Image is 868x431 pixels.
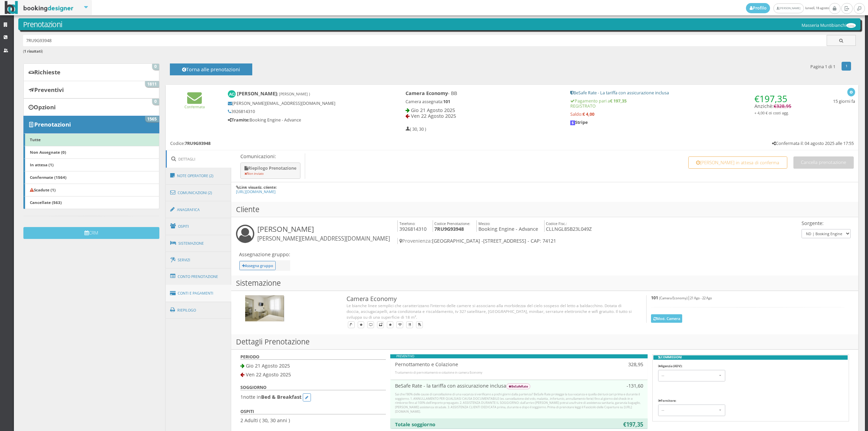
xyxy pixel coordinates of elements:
[588,383,643,389] h4: -131,60
[406,90,448,96] b: Camera Economy
[231,276,858,291] h3: Sistemazione
[152,99,159,105] span: 0
[395,392,643,414] div: Sai che l’80% delle cause di cancellazione di una vacanza si verificano a pochi giorni dalla part...
[237,90,310,97] b: [PERSON_NAME]
[228,109,383,114] h5: 3926814310
[166,167,232,185] a: Note Operatore (2)
[570,120,575,125] img: logo-stripe.jpeg
[23,184,159,196] a: Scadute (1)
[23,35,827,46] input: Ricerca cliente - (inserisci il codice, il nome, il cognome, il numero di telefono o la mail)
[434,221,470,226] small: Codice Prenotazione:
[23,20,856,29] h3: Prenotazioni
[754,110,789,115] small: + 4,00 € di costi agg.
[773,3,804,13] a: [PERSON_NAME]
[754,90,791,115] h4: Anzichè:
[662,373,717,379] span: --
[476,220,538,232] h4: Booking Engine - Advance
[810,64,835,69] h5: Pagina 1 di 1
[759,93,787,105] span: 197,35
[240,385,267,390] b: SOGGIORNO
[30,174,66,180] b: Confermate (1564)
[170,141,211,146] h5: Codice:
[166,301,232,319] a: Riepilogo
[240,163,300,179] button: Riepilogo Prenotazione Non inviato
[261,394,301,400] b: Bed & Breakfast
[658,370,725,381] button: --
[406,99,561,104] h5: Camera assegnata:
[185,140,211,146] b: 7RU9G93948
[277,91,310,96] small: ( [PERSON_NAME] )
[166,268,232,285] a: Conto Prenotazione
[746,3,770,13] a: Profilo
[846,23,856,28] img: 56db488bc92111ef969d06d5a9c234c7.png
[228,90,236,98] img: Angelo Cellamare
[651,314,682,323] button: Mod. Camera
[240,153,302,159] p: Comunicazioni:
[443,99,450,105] b: 101
[228,117,383,123] h5: Booking Engine - Advance
[170,63,252,75] button: Torna alle prenotazioni
[239,185,277,190] b: Link visualiz. cliente:
[246,362,290,369] span: Gio 21 Agosto 2025
[24,49,42,54] b: 1 risultati
[240,394,243,400] span: 1
[152,64,159,70] span: 0
[478,221,490,226] small: Mezzo:
[483,238,526,244] span: [STREET_ADDRESS]
[23,227,159,239] button: CRM
[228,117,250,123] b: Tramite:
[528,238,556,244] span: - CAP: 74121
[690,296,712,300] small: 21 Ago - 22 Ago
[23,81,159,98] a: Preventivi 1811
[34,86,64,94] b: Preventivi
[23,196,159,209] a: Cancellate (563)
[754,93,787,105] span: €
[397,238,800,244] h4: [GEOGRAPHIC_DATA] -
[23,98,159,116] a: Opzioni 0
[688,156,787,168] button: [PERSON_NAME] in attesa di conferma
[399,238,432,244] span: Provenienza:
[166,218,232,235] a: Ospiti
[166,201,232,219] a: Anagrafica
[411,107,455,113] span: Gio 21 Agosto 2025
[776,103,791,109] span: 328,95
[395,371,643,375] div: Trattamento di pernottamento e colazione in camera Economy
[406,90,561,96] h4: - BB
[30,149,66,155] b: Non Assegnate (0)
[588,361,643,367] h4: 328,95
[659,296,688,300] small: (Camera Economy)
[570,112,791,117] h5: Saldo:
[411,113,456,119] span: Ven 22 Agosto 2025
[145,81,159,87] span: 1811
[802,23,856,28] h5: Masseria Muntibianchi
[231,202,858,217] h3: Cliente
[406,127,426,132] h5: ( 30, 30 )
[434,226,464,232] b: 7RU9G93948
[623,421,626,428] b: €
[395,383,579,389] h4: BeSafe Rate - la tariffa con assicurazione inclusa
[793,156,854,168] button: Cancella prenotazione
[245,295,284,321] img: c15ecfdbc92211efafb7068959282703.jpg
[570,90,791,95] h5: BeSafe Rate - La tariffa con assicurazione inclusa
[651,295,658,301] b: 101
[397,220,427,232] h4: 3926814310
[570,98,791,109] h5: Pagamento pari a REGISTRATO
[30,137,41,142] b: Tutte
[257,235,390,242] small: [PERSON_NAME][EMAIL_ADDRESS][DOMAIN_NAME]
[23,116,159,133] a: Prenotazioni 1565
[240,354,259,360] b: PERIODO
[583,111,594,117] strong: € 4,00
[395,421,435,428] b: Totale soggiorno
[30,162,54,167] b: In attesa (1)
[544,220,592,232] h4: CLLNGL85B23L049Z
[239,251,290,257] h4: Assegnazione gruppo:
[395,361,579,367] h4: Pernottamento e Colazione
[166,150,232,168] a: Dettagli
[34,68,60,76] b: Richieste
[390,354,648,359] div: PREVENTIVO
[626,421,643,428] b: 197,35
[231,334,858,350] h3: Dettagli Prenotazione
[570,119,588,125] b: Stripe
[30,200,62,205] b: Cancellate (563)
[166,184,232,202] a: Comunicazioni (2)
